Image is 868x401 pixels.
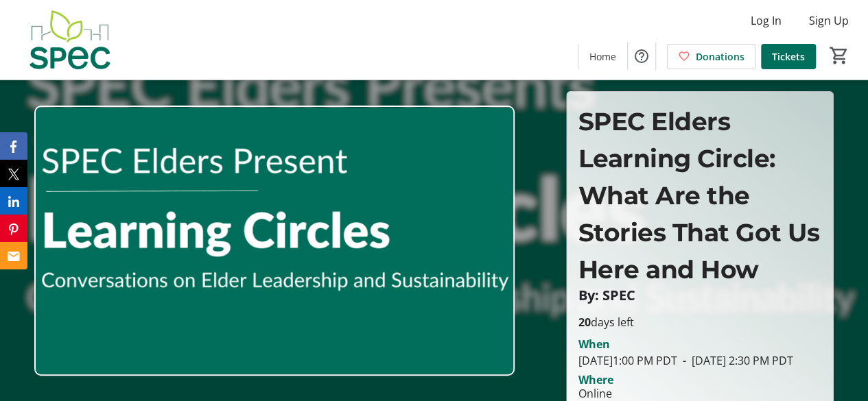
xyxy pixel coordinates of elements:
[628,42,655,70] button: Help
[578,353,677,368] span: [DATE] 1:00 PM PDT
[578,103,822,288] p: SPEC Elders Learning Circle: What Are the Stories That Got Us Here and How
[8,5,130,74] img: SPEC's Logo
[740,10,793,32] button: Log In
[578,336,609,352] div: When
[798,10,860,32] button: Sign Up
[696,49,744,64] span: Donations
[667,44,755,69] a: Donations
[578,374,613,385] div: Where
[677,353,691,368] span: -
[809,12,849,29] span: Sign Up
[772,49,805,64] span: Tickets
[578,288,822,303] p: By: SPEC
[578,315,590,330] span: 20
[578,314,822,330] p: days left
[827,43,852,68] button: Cart
[34,106,515,376] img: Campaign CTA Media Photo
[761,44,816,69] a: Tickets
[578,44,627,69] a: Home
[589,49,616,64] span: Home
[751,12,782,29] span: Log In
[677,353,793,368] span: [DATE] 2:30 PM PDT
